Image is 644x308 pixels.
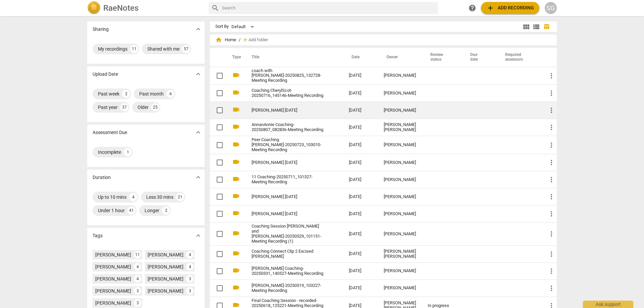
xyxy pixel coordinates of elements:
span: more_vert [547,141,555,149]
span: more_vert [547,72,555,80]
div: [PERSON_NAME] [148,251,183,258]
div: [PERSON_NAME] [PERSON_NAME] [384,122,417,132]
p: Tags [93,232,103,239]
span: more_vert [547,159,555,167]
span: more_vert [547,176,555,184]
div: Past week [98,90,119,97]
div: 11 [130,45,138,53]
button: Show more [193,69,203,79]
span: table_chart [543,23,550,30]
div: [PERSON_NAME] [95,263,131,270]
th: Due date [462,48,497,67]
div: SG [545,2,557,14]
div: Past year [98,104,118,111]
div: Under 1 hour [98,207,125,214]
div: [PERSON_NAME] [384,91,417,96]
button: Show more [193,231,203,241]
span: home [215,37,222,43]
td: [DATE] [343,280,378,297]
div: [PERSON_NAME] [148,263,183,270]
span: more_vert [547,193,555,201]
div: 1 [124,148,132,156]
div: [PERSON_NAME] [384,232,417,237]
span: more_vert [547,284,555,292]
div: Past month [139,90,164,97]
div: [PERSON_NAME] [384,211,417,217]
span: videocam [232,192,240,200]
span: add [486,4,494,12]
div: [PERSON_NAME] [384,194,417,199]
div: 4 [129,193,137,201]
span: videocam [232,209,240,217]
a: [PERSON_NAME] Coaching-20250331_140527-Meeting Recording [252,266,325,276]
a: coach with [PERSON_NAME]-20250825_132728-Meeting Recording [252,68,325,83]
span: videocam [232,71,240,79]
div: 25 [151,103,159,111]
th: Date [343,48,378,67]
td: [DATE] [343,262,378,280]
div: 3 [134,299,141,307]
div: Incomplete [98,149,121,156]
span: videocam [232,229,240,237]
span: videocam [232,158,240,166]
span: Home [215,37,236,43]
td: [DATE] [343,205,378,223]
div: 2 [122,90,130,98]
td: [DATE] [343,119,378,136]
td: [DATE] [343,245,378,262]
p: Upload Date [93,71,118,78]
a: Peer Coaching [PERSON_NAME]-20250723_103010-Meeting Recording [252,137,325,152]
div: 21 [176,193,184,201]
div: [PERSON_NAME] [384,108,417,113]
img: Logo [87,1,101,15]
a: [PERSON_NAME] [DATE] [252,194,325,199]
div: 3 [186,275,194,283]
a: Coaching Session [PERSON_NAME] and [PERSON_NAME]-20250529_101151-Meeting Recording (1) [252,224,325,244]
a: [PERSON_NAME] [DATE] [252,211,325,217]
span: expand_more [194,128,202,136]
button: Show more [193,127,203,137]
span: videocam [232,123,240,131]
span: view_list [532,23,540,31]
td: [DATE] [343,85,378,102]
p: Sharing [93,26,109,33]
div: Less 30 mins [146,194,173,200]
div: Older [138,104,149,111]
div: 57 [182,45,190,53]
span: Add folder [249,38,268,43]
div: [PERSON_NAME] [95,288,131,294]
a: Coaching CherylScot-20250716_145146-Meeting Recording [252,88,325,98]
td: [DATE] [343,171,378,188]
span: more_vert [547,210,555,218]
div: [PERSON_NAME] [384,160,417,165]
div: 4 [166,90,174,98]
span: more_vert [547,123,555,131]
div: [PERSON_NAME] [384,268,417,273]
div: [PERSON_NAME] [95,251,131,258]
div: 4 [186,263,194,270]
a: [PERSON_NAME] [DATE] [252,108,325,113]
span: more_vert [547,250,555,258]
button: Tile view [521,22,531,32]
p: Duration [93,174,111,181]
span: videocam [232,106,240,114]
th: Owner [378,48,422,67]
td: [DATE] [343,188,378,205]
div: 2 [162,206,170,214]
span: / [239,38,240,43]
div: 3 [134,287,141,295]
div: [PERSON_NAME] [384,142,417,147]
a: [PERSON_NAME]-20250519_103227-Meeting Recording [252,283,325,293]
span: videocam [232,140,240,148]
div: 11 [134,251,141,258]
th: Review status [422,48,462,67]
div: [PERSON_NAME] [95,275,131,282]
span: view_module [522,23,530,31]
td: [DATE] [343,102,378,119]
button: Upload [481,2,539,14]
div: 3 [186,287,194,295]
td: [DATE] [343,223,378,246]
span: expand_more [194,173,202,181]
div: Sort By [215,24,229,29]
div: 4 [134,263,141,270]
